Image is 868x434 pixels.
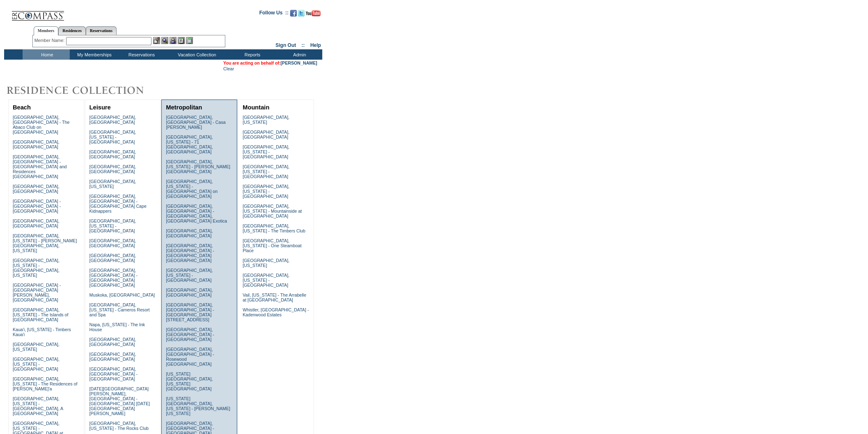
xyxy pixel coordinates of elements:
[166,179,218,199] a: [GEOGRAPHIC_DATA], [US_STATE] - [GEOGRAPHIC_DATA] on [GEOGRAPHIC_DATA]
[90,104,111,111] a: Leisure
[90,164,136,174] a: [GEOGRAPHIC_DATA], [GEOGRAPHIC_DATA]
[90,238,136,248] a: [GEOGRAPHIC_DATA], [GEOGRAPHIC_DATA]
[281,60,317,65] a: [PERSON_NAME]
[13,342,60,352] a: [GEOGRAPHIC_DATA], [US_STATE]
[166,347,214,367] a: [GEOGRAPHIC_DATA], [GEOGRAPHIC_DATA] - Rosewood [GEOGRAPHIC_DATA]
[90,352,136,362] a: [GEOGRAPHIC_DATA], [GEOGRAPHIC_DATA]
[90,179,136,189] a: [GEOGRAPHIC_DATA], [US_STATE]
[70,49,117,60] td: My Memberships
[90,337,136,347] a: [GEOGRAPHIC_DATA], [GEOGRAPHIC_DATA]
[166,396,230,416] a: [US_STATE][GEOGRAPHIC_DATA], [US_STATE] - [PERSON_NAME] [US_STATE]
[223,60,317,65] span: You are acting on behalf of:
[11,4,64,21] img: Compass Home
[166,288,213,297] a: [GEOGRAPHIC_DATA], [GEOGRAPHIC_DATA]
[90,149,136,159] a: [GEOGRAPHIC_DATA], [GEOGRAPHIC_DATA]
[243,104,269,111] a: Mountain
[58,26,86,35] a: Residences
[23,49,70,60] td: Home
[223,66,234,71] a: Clear
[228,49,275,60] td: Reports
[259,9,289,19] td: Follow Us ::
[275,49,322,60] td: Admin
[166,228,213,238] a: [GEOGRAPHIC_DATA], [GEOGRAPHIC_DATA]
[90,322,145,332] a: Napa, [US_STATE] - The Ink House
[243,223,305,233] a: [GEOGRAPHIC_DATA], [US_STATE] - The Timbers Club
[166,243,214,263] a: [GEOGRAPHIC_DATA], [GEOGRAPHIC_DATA] - [GEOGRAPHIC_DATA] [GEOGRAPHIC_DATA]
[4,82,164,99] img: Destinations by Exclusive Resorts
[166,371,213,391] a: [US_STATE][GEOGRAPHIC_DATA], [US_STATE][GEOGRAPHIC_DATA]
[13,258,60,278] a: [GEOGRAPHIC_DATA], [US_STATE] - [GEOGRAPHIC_DATA], [US_STATE]
[90,218,136,233] a: [GEOGRAPHIC_DATA], [US_STATE] - [GEOGRAPHIC_DATA]
[243,184,289,199] a: [GEOGRAPHIC_DATA], [US_STATE] - [GEOGRAPHIC_DATA]
[166,302,214,322] a: [GEOGRAPHIC_DATA], [GEOGRAPHIC_DATA] - [GEOGRAPHIC_DATA][STREET_ADDRESS]
[13,307,69,322] a: [GEOGRAPHIC_DATA], [US_STATE] - The Islands of [GEOGRAPHIC_DATA]
[243,258,289,268] a: [GEOGRAPHIC_DATA], [US_STATE]
[90,302,150,317] a: [GEOGRAPHIC_DATA], [US_STATE] - Carneros Resort and Spa
[166,268,213,283] a: [GEOGRAPHIC_DATA], [US_STATE] - [GEOGRAPHIC_DATA]
[243,130,289,139] a: [GEOGRAPHIC_DATA], [GEOGRAPHIC_DATA]
[86,26,117,35] a: Reservations
[243,115,289,125] a: [GEOGRAPHIC_DATA], [US_STATE]
[298,12,305,17] a: Follow us on Twitter
[302,42,305,48] span: ::
[13,199,61,214] a: [GEOGRAPHIC_DATA] - [GEOGRAPHIC_DATA] - [GEOGRAPHIC_DATA]
[13,357,60,371] a: [GEOGRAPHIC_DATA], [US_STATE] - [GEOGRAPHIC_DATA]
[161,37,168,44] img: View
[166,104,202,111] a: Metropolitan
[166,327,214,342] a: [GEOGRAPHIC_DATA], [GEOGRAPHIC_DATA] - [GEOGRAPHIC_DATA]
[166,115,225,130] a: [GEOGRAPHIC_DATA], [GEOGRAPHIC_DATA] - Casa [PERSON_NAME]
[186,37,193,44] img: b_calculator.gif
[166,135,213,154] a: [GEOGRAPHIC_DATA], [US_STATE] - 71 [GEOGRAPHIC_DATA], [GEOGRAPHIC_DATA]
[13,115,70,135] a: [GEOGRAPHIC_DATA], [GEOGRAPHIC_DATA] - The Abaco Club on [GEOGRAPHIC_DATA]
[90,367,138,381] a: [GEOGRAPHIC_DATA], [GEOGRAPHIC_DATA] - [GEOGRAPHIC_DATA]
[166,159,230,174] a: [GEOGRAPHIC_DATA], [US_STATE] - [PERSON_NAME][GEOGRAPHIC_DATA]
[243,292,306,302] a: Vail, [US_STATE] - The Arrabelle at [GEOGRAPHIC_DATA]
[243,204,302,218] a: [GEOGRAPHIC_DATA], [US_STATE] - Mountainside at [GEOGRAPHIC_DATA]
[34,26,59,35] a: Members
[13,327,71,337] a: Kaua'i, [US_STATE] - Timbers Kaua'i
[243,164,289,179] a: [GEOGRAPHIC_DATA], [US_STATE] - [GEOGRAPHIC_DATA]
[90,386,150,416] a: [DATE][GEOGRAPHIC_DATA][PERSON_NAME], [GEOGRAPHIC_DATA] - [GEOGRAPHIC_DATA] [DATE][GEOGRAPHIC_DAT...
[90,253,136,263] a: [GEOGRAPHIC_DATA], [GEOGRAPHIC_DATA]
[290,10,297,16] img: Become our fan on Facebook
[90,194,147,214] a: [GEOGRAPHIC_DATA], [GEOGRAPHIC_DATA] - [GEOGRAPHIC_DATA] Cape Kidnappers
[310,42,321,48] a: Help
[90,292,155,297] a: Muskoka, [GEOGRAPHIC_DATA]
[164,49,228,60] td: Vacation Collection
[153,37,160,44] img: b_edit.gif
[13,376,78,391] a: [GEOGRAPHIC_DATA], [US_STATE] - The Residences of [PERSON_NAME]'a
[34,37,66,44] div: Member Name:
[243,144,289,159] a: [GEOGRAPHIC_DATA], [US_STATE] - [GEOGRAPHIC_DATA]
[4,12,11,13] img: i.gif
[13,218,60,228] a: [GEOGRAPHIC_DATA], [GEOGRAPHIC_DATA]
[13,139,60,149] a: [GEOGRAPHIC_DATA], [GEOGRAPHIC_DATA]
[178,37,185,44] img: Reservations
[13,233,77,253] a: [GEOGRAPHIC_DATA], [US_STATE] - [PERSON_NAME][GEOGRAPHIC_DATA], [US_STATE]
[117,49,164,60] td: Reservations
[90,115,136,125] a: [GEOGRAPHIC_DATA], [GEOGRAPHIC_DATA]
[13,396,63,416] a: [GEOGRAPHIC_DATA], [US_STATE] - [GEOGRAPHIC_DATA], A [GEOGRAPHIC_DATA]
[276,42,296,48] a: Sign Out
[306,10,321,16] img: Subscribe to our YouTube Channel
[90,421,149,431] a: [GEOGRAPHIC_DATA], [US_STATE] - The Rocks Club
[166,204,227,223] a: [GEOGRAPHIC_DATA], [GEOGRAPHIC_DATA] - [GEOGRAPHIC_DATA], [GEOGRAPHIC_DATA] Exotica
[243,238,302,253] a: [GEOGRAPHIC_DATA], [US_STATE] - One Steamboat Place
[243,273,289,288] a: [GEOGRAPHIC_DATA], [US_STATE] - [GEOGRAPHIC_DATA]
[90,130,136,144] a: [GEOGRAPHIC_DATA], [US_STATE] - [GEOGRAPHIC_DATA]
[298,10,305,16] img: Follow us on Twitter
[13,104,31,111] a: Beach
[170,37,177,44] img: Impersonate
[290,12,297,17] a: Become our fan on Facebook
[13,184,60,194] a: [GEOGRAPHIC_DATA], [GEOGRAPHIC_DATA]
[13,283,61,302] a: [GEOGRAPHIC_DATA] - [GEOGRAPHIC_DATA][PERSON_NAME], [GEOGRAPHIC_DATA]
[13,154,67,179] a: [GEOGRAPHIC_DATA], [GEOGRAPHIC_DATA] - [GEOGRAPHIC_DATA] and Residences [GEOGRAPHIC_DATA]
[243,307,309,317] a: Whistler, [GEOGRAPHIC_DATA] - Kadenwood Estates
[90,268,138,288] a: [GEOGRAPHIC_DATA], [GEOGRAPHIC_DATA] - [GEOGRAPHIC_DATA] [GEOGRAPHIC_DATA]
[306,12,321,17] a: Subscribe to our YouTube Channel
